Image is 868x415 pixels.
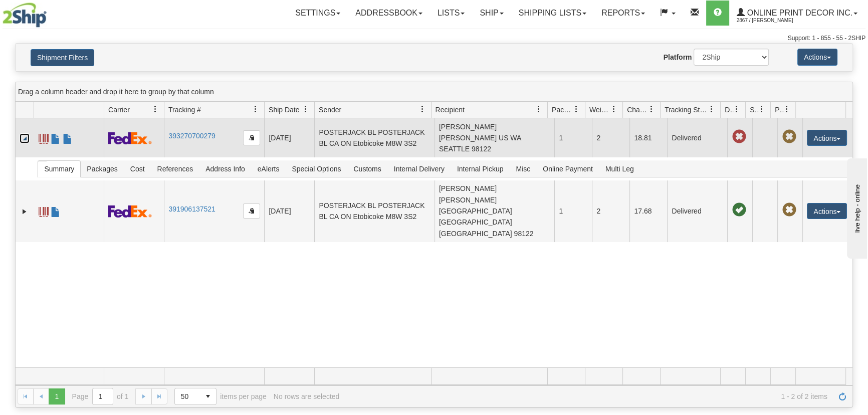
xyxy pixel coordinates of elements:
a: Shipping lists [511,1,594,26]
td: [PERSON_NAME] [PERSON_NAME] [GEOGRAPHIC_DATA] [GEOGRAPHIC_DATA] [GEOGRAPHIC_DATA] 98122 [435,180,555,242]
span: References [151,161,199,177]
a: Ship Date filter column settings [297,101,314,118]
img: logo2867.jpg [3,3,47,28]
td: 2 [592,180,629,242]
span: Summary [38,161,80,177]
a: Shipment Issues filter column settings [753,101,770,118]
iframe: chat widget [845,156,867,259]
a: Delivery Status filter column settings [728,101,745,118]
span: Carrier [108,105,130,115]
span: Charge [627,105,648,115]
td: [DATE] [264,180,314,242]
span: 1 - 2 of 2 items [346,392,827,400]
a: 391906137521 [168,205,215,213]
span: Address Info [199,161,251,177]
span: eAlerts [252,161,286,177]
span: Online Print Decor Inc. [745,9,852,17]
div: grid grouping header [16,82,852,102]
div: No rows are selected [274,392,340,400]
td: 2 [592,118,629,157]
a: Reports [594,1,653,26]
a: Collapse [20,133,30,143]
div: Support: 1 - 855 - 55 - 2SHIP [3,34,865,43]
a: Online Print Decor Inc. 2867 / [PERSON_NAME] [729,1,865,26]
span: Page 1 [49,388,65,404]
td: Delivered [667,118,727,157]
button: Actions [807,130,847,146]
td: 1 [554,118,592,157]
span: 2867 / [PERSON_NAME] [737,16,812,26]
label: Platform [664,52,692,62]
img: 2 - FedEx Express® [108,132,152,144]
a: Refresh [834,388,850,404]
span: Tracking # [168,105,201,115]
span: Pickup Status [775,105,783,115]
span: Misc [510,161,536,177]
span: Online Payment [537,161,599,177]
span: 50 [181,391,194,401]
td: [PERSON_NAME] [PERSON_NAME] US WA SEATTLE 98122 [435,118,555,157]
span: Late [732,130,746,144]
a: Charge filter column settings [643,101,660,118]
input: Page 1 [93,388,113,404]
a: Addressbook [348,1,430,26]
span: Ship Date [269,105,299,115]
span: On time [732,203,746,217]
a: Settings [288,1,348,26]
td: POSTERJACK BL POSTERJACK BL CA ON Etobicoke M8W 3S2 [314,118,435,157]
a: 393270700279 [168,132,215,140]
span: Pickup Not Assigned [782,130,796,144]
a: Weight filter column settings [605,101,622,118]
a: Commercial Invoice [51,202,61,219]
a: Label [39,129,49,145]
a: Ship [472,1,511,26]
a: Commercial Invoice [51,129,61,145]
span: Recipient [436,105,465,115]
td: Delivered [667,180,727,242]
span: Pickup Not Assigned [782,203,796,217]
td: 1 [554,180,592,242]
a: Pickup Status filter column settings [778,101,795,118]
td: 17.68 [629,180,667,242]
span: Packages [81,161,123,177]
button: Actions [807,203,847,219]
a: Label [39,202,49,219]
button: Actions [797,49,837,66]
span: Sender [319,105,341,115]
td: POSTERJACK BL POSTERJACK BL CA ON Etobicoke M8W 3S2 [314,180,435,242]
button: Copy to clipboard [243,203,260,219]
span: Special Options [286,161,347,177]
span: Weight [589,105,610,115]
span: select [200,388,216,404]
span: Shipment Issues [750,105,758,115]
a: Tracking Status filter column settings [703,101,720,118]
span: Delivery Status [725,105,733,115]
td: 18.81 [629,118,667,157]
span: Multi Leg [599,161,640,177]
a: Sender filter column settings [414,101,431,118]
span: Cost [124,161,151,177]
a: USMCA CO [63,129,73,145]
span: Page of 1 [72,388,129,405]
span: Packages [552,105,573,115]
a: Tracking # filter column settings [247,101,264,118]
span: items per page [174,388,267,405]
a: Packages filter column settings [568,101,585,118]
a: Expand [20,206,30,217]
a: Recipient filter column settings [530,101,547,118]
img: 2 - FedEx Express® [108,205,152,218]
button: Copy to clipboard [243,130,260,145]
button: Shipment Filters [31,49,94,66]
a: Carrier filter column settings [147,101,164,118]
span: Tracking Status [665,105,708,115]
span: Customs [347,161,387,177]
td: [DATE] [264,118,314,157]
span: Page sizes drop down [174,388,216,405]
span: Internal Pickup [451,161,510,177]
a: Lists [430,1,472,26]
div: live help - online [8,9,93,16]
span: Internal Delivery [388,161,451,177]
